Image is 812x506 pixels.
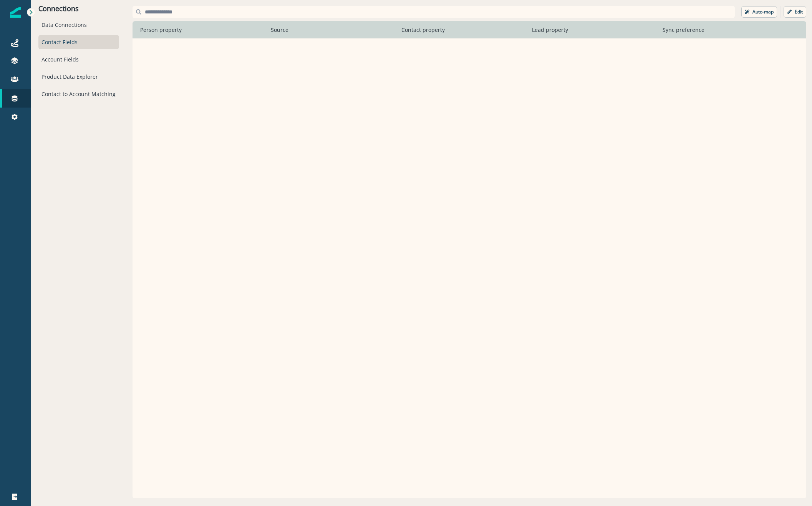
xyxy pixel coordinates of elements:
div: Contact to Account Matching [38,87,119,101]
p: Edit [795,9,803,15]
div: Data Connections [38,18,119,32]
p: Connections [38,5,119,13]
p: Person property [137,26,185,34]
img: Inflection [10,7,21,18]
button: Edit [784,6,806,18]
p: Lead property [529,26,571,34]
p: Sync preference [660,26,708,34]
div: Contact Fields [38,35,119,49]
p: Contact property [398,26,448,34]
button: Auto-map [741,6,777,18]
div: Account Fields [38,52,119,66]
p: Source [268,26,292,34]
p: Auto-map [752,9,774,15]
div: Product Data Explorer [38,70,119,84]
